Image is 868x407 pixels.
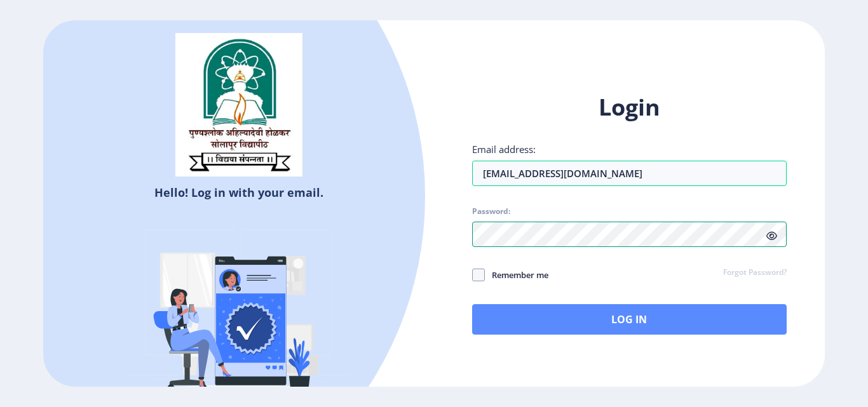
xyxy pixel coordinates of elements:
[472,161,787,186] input: Email address
[485,267,548,283] span: Remember me
[472,304,787,335] button: Log In
[472,143,536,156] label: Email address:
[723,267,787,279] a: Forgot Password?
[472,92,787,123] h1: Login
[472,206,510,217] label: Password:
[175,33,302,177] img: sulogo.png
